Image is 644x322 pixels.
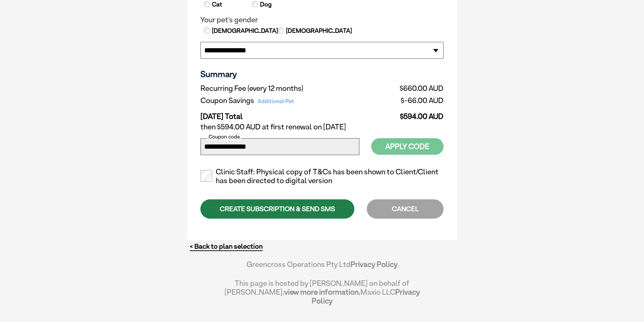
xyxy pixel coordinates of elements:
[207,134,241,140] label: Coupon code
[200,69,444,79] h3: Summary
[200,16,444,24] legend: Your pet's gender
[371,138,444,155] button: Apply Code
[200,95,369,107] td: Coupon Savings
[284,288,360,296] a: view more information.
[369,82,444,95] td: $660.00 AUD
[190,242,263,251] a: < Back to plan selection
[369,95,444,107] td: $-66.00 AUD
[351,260,398,269] a: Privacy Policy
[200,107,369,121] td: [DATE] Total
[200,82,369,95] td: Recurring Fee (every 12 months)
[224,260,420,275] div: Greencross Operations Pty Ltd
[224,275,420,305] div: This page is hosted by [PERSON_NAME] on behalf of [PERSON_NAME]; Maxio LLC
[200,170,212,182] input: Clinic Staff: Physical copy of T&Cs has been shown to Client/Client has been directed to digital ...
[200,199,354,219] div: CREATE SUBSCRIPTION & SEND SMS
[254,97,297,106] span: Additional Pet
[367,199,444,219] div: CANCEL
[200,168,444,185] label: Clinic Staff: Physical copy of T&Cs has been shown to Client/Client has been directed to digital ...
[369,107,444,121] td: $594.00 AUD
[200,121,444,133] td: then $594.00 AUD at first renewal on [DATE]
[312,288,420,305] a: Privacy Policy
